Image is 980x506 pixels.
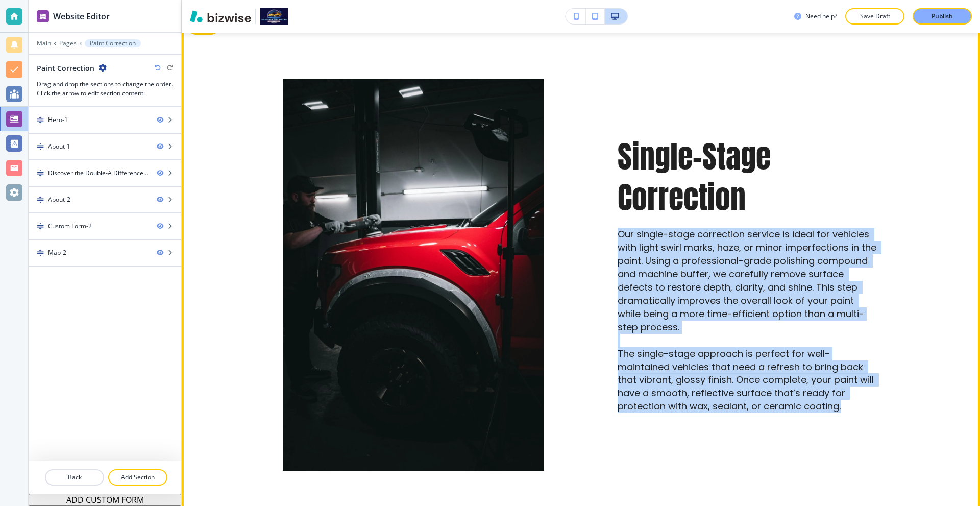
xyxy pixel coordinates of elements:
[618,136,879,218] p: Single-Stage Correction
[48,248,66,257] div: Map-2
[29,187,181,212] div: DragAbout-2
[618,347,879,414] p: The single-stage approach is perfect for well-maintained vehicles that need a refresh to bring ba...
[37,170,44,177] img: Drag
[845,8,904,25] button: Save Draft
[913,8,972,25] button: Publish
[46,473,103,482] p: Back
[48,222,92,231] div: Custom Form-2
[37,223,44,230] img: Drag
[283,79,544,471] img: <p>Single-Stage Correction</p>
[59,40,77,47] button: Pages
[109,473,166,482] p: Add Section
[932,12,953,21] p: Publish
[108,469,167,486] button: Add Section
[37,80,173,98] h3: Drag and drop the sections to change the order. Click the arrow to edit section content.
[859,12,891,21] p: Save Draft
[37,143,44,150] img: Drag
[29,213,181,239] div: DragCustom Form-2
[37,10,49,22] img: editor icon
[29,494,181,506] button: ADD CUSTOM FORM
[37,40,51,47] button: Main
[48,115,68,125] div: Hero-1
[29,240,181,266] div: DragMap-2
[805,12,837,21] h3: Need help?
[37,63,94,74] h2: Paint Correction
[48,168,149,178] div: Discover the Double-A Difference-1
[48,195,70,204] div: About-2
[48,142,70,151] div: About-1
[260,8,288,25] img: Your Logo
[45,469,104,486] button: Back
[29,160,181,186] div: DragDiscover the Double-A Difference-1
[37,196,44,203] img: Drag
[90,40,136,47] p: Paint Correction
[37,116,44,124] img: Drag
[53,10,110,22] h2: Website Editor
[37,249,44,256] img: Drag
[29,134,181,159] div: DragAbout-1
[190,10,251,22] img: Bizwise Logo
[618,228,879,333] p: Our single-stage correction service is ideal for vehicles with light swirl marks, haze, or minor ...
[29,107,181,133] div: DragHero-1
[85,39,141,47] button: Paint Correction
